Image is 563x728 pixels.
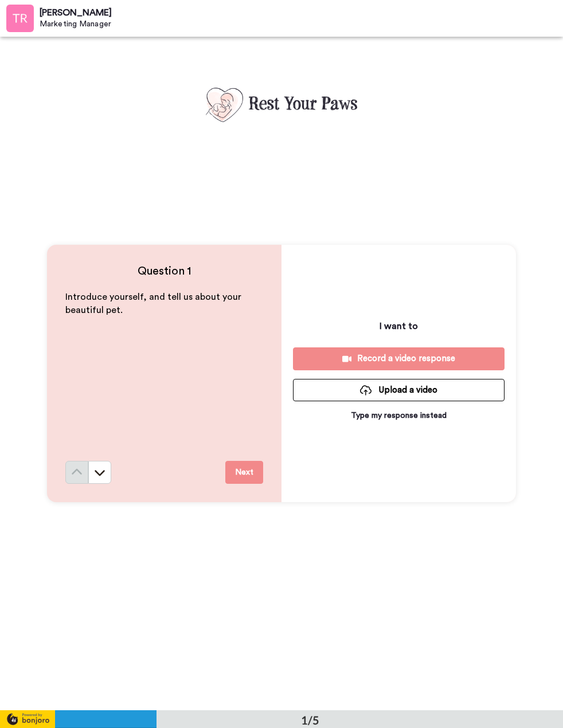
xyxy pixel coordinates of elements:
img: Profile Image [6,5,34,32]
p: Type my response instead [351,410,447,421]
button: Next [225,461,263,484]
button: Upload a video [293,379,505,401]
div: [PERSON_NAME] [40,7,562,18]
span: Introduce yourself, and tell us about your beautiful pet. [65,292,244,315]
div: Marketing Manager [40,19,562,29]
div: Record a video response [302,353,495,365]
div: 1/5 [283,712,338,728]
button: Record a video response [293,347,505,370]
h4: Question 1 [65,263,263,279]
p: I want to [380,319,418,333]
